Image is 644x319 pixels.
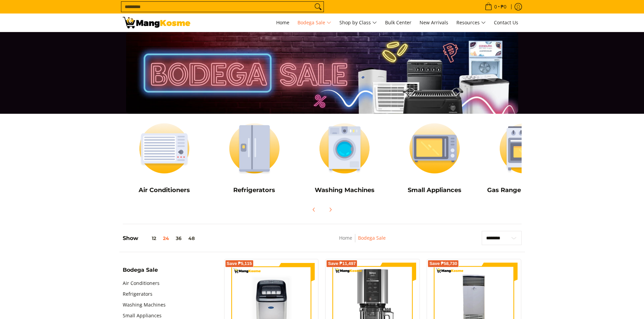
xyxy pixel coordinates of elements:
summary: Open [123,267,158,278]
img: Refrigerators [213,117,296,180]
h5: Show [123,235,198,242]
span: Contact Us [494,19,518,26]
button: 48 [185,236,198,241]
h5: Washing Machines [303,186,386,194]
a: Air Conditioners [123,278,160,289]
a: Cookers Gas Range and Cookers [483,117,567,199]
span: Bodega Sale [297,19,331,27]
a: Home [273,14,293,32]
span: Bulk Center [385,19,411,26]
span: Save ₱5,115 [227,262,252,266]
a: Shop by Class [336,14,380,32]
img: Cookers [483,117,567,180]
span: ₱0 [500,4,507,9]
span: New Arrivals [420,19,448,26]
nav: Main Menu [197,14,522,32]
a: Bulk Center [382,14,415,32]
span: Save ₱58,730 [429,262,457,266]
span: • [483,3,508,10]
a: Refrigerators Refrigerators [213,117,296,199]
a: Washing Machines Washing Machines [303,117,386,199]
img: Washing Machines [303,117,386,180]
nav: Breadcrumbs [294,234,431,249]
button: Previous [307,202,321,217]
button: Search [313,2,324,12]
a: Refrigerators [123,289,152,299]
button: 36 [172,236,185,241]
button: 24 [160,236,172,241]
a: Bodega Sale [358,235,386,241]
a: Resources [453,14,489,32]
span: Home [276,19,289,26]
h5: Refrigerators [213,186,296,194]
a: Home [339,235,352,241]
img: Air Conditioners [123,117,206,180]
button: Next [323,202,338,217]
span: Resources [456,19,486,27]
img: Bodega Sale l Mang Kosme: Cost-Efficient &amp; Quality Home Appliances | Page 3 [123,17,190,28]
span: Shop by Class [339,19,377,27]
a: Small Appliances Small Appliances [393,117,476,199]
button: 12 [138,236,160,241]
a: Washing Machines [123,299,166,310]
h5: Air Conditioners [123,186,206,194]
a: Air Conditioners Air Conditioners [123,117,206,199]
h5: Gas Range and Cookers [483,186,567,194]
a: Bodega Sale [294,14,335,32]
h5: Small Appliances [393,186,476,194]
a: New Arrivals [416,14,452,32]
span: Bodega Sale [123,267,158,273]
span: Save ₱11,497 [328,262,356,266]
img: Small Appliances [393,117,476,180]
a: Contact Us [491,14,522,32]
span: 0 [493,4,498,9]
